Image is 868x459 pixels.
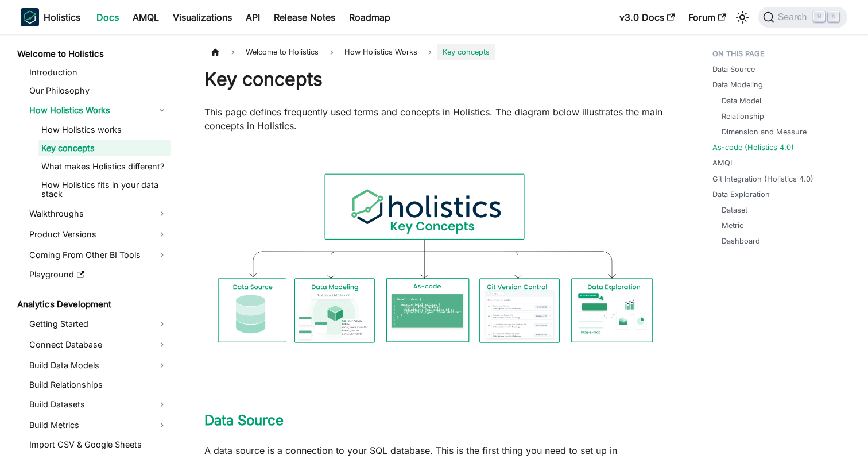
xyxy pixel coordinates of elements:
[26,395,171,414] a: Build Datasets
[38,177,171,202] a: How Holistics fits in your data stack
[26,315,171,333] a: Getting Started
[26,267,171,283] a: Playground
[38,159,171,175] a: What makes Holistics different?
[26,225,171,244] a: Product Versions
[722,95,761,106] a: Data Model
[14,46,171,62] a: Welcome to Holistics
[26,246,171,264] a: Coming From Other BI Tools
[712,142,794,153] a: As-code (Holistics 4.0)
[21,8,80,26] a: HolisticsHolistics
[90,8,126,26] a: Docs
[26,335,171,354] a: Connect Database
[9,34,181,459] nav: Docs sidebar
[26,416,171,434] a: Build Metrics
[26,377,171,393] a: Build Relationships
[712,173,813,184] a: Git Integration (Holistics 4.0)
[613,8,681,26] a: v3.0 Docs
[239,8,267,26] a: API
[26,437,171,453] a: Import CSV & Google Sheets
[26,356,171,375] a: Build Data Models
[681,8,733,26] a: Forum
[26,64,171,80] a: Introduction
[26,101,171,119] a: How Holistics Works
[342,8,397,26] a: Roadmap
[204,412,284,429] a: Data Source
[204,44,666,60] nav: Breadcrumbs
[204,44,226,60] a: Home page
[813,11,825,22] kbd: ⌘
[722,220,743,231] a: Metric
[828,11,839,22] kbd: K
[240,44,324,60] span: Welcome to Holistics
[21,8,39,26] img: Holistics
[712,189,770,200] a: Data Exploration
[204,105,666,133] p: This page defines frequently used terms and concepts in Holistics. The diagram below illustrates ...
[712,157,734,168] a: AMQL
[44,10,80,24] b: Holistics
[267,8,342,26] a: Release Notes
[758,7,847,28] button: Search (Command+K)
[722,111,764,122] a: Relationship
[712,79,763,90] a: Data Modeling
[126,8,166,26] a: AMQL
[722,205,747,215] a: Dataset
[14,296,171,313] a: Analytics Development
[38,140,171,156] a: Key concepts
[437,44,495,60] span: Key concepts
[339,44,423,60] span: How Holistics Works
[204,144,666,381] img: Holistics Workflow
[26,205,171,223] a: Walkthroughs
[204,68,666,91] h1: Key concepts
[712,64,755,75] a: Data Source
[774,12,814,22] span: Search
[722,126,807,137] a: Dimension and Measure
[26,83,171,99] a: Our Philosophy
[38,122,171,138] a: How Holistics works
[722,236,760,246] a: Dashboard
[733,8,751,26] button: Switch between dark and light mode (currently light mode)
[166,8,239,26] a: Visualizations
